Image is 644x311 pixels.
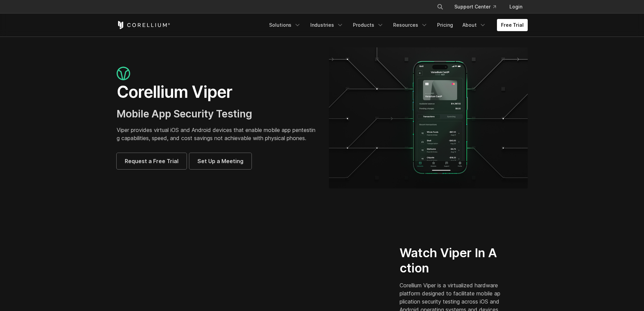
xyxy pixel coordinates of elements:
button: Search [434,1,446,13]
a: Free Trial [497,19,528,31]
a: Pricing [433,19,457,31]
a: Industries [306,19,348,31]
a: Resources [389,19,432,31]
h2: Watch Viper In Action [400,245,502,276]
a: Solutions [265,19,305,31]
h1: Corellium Viper [117,82,315,102]
span: Request a Free Trial [125,157,178,165]
img: viper_icon_large [117,67,130,81]
span: Mobile App Security Testing [117,108,252,120]
div: Navigation Menu [265,19,528,31]
a: Products [349,19,388,31]
a: Login [504,1,528,13]
a: Corellium Home [117,21,170,29]
img: viper_hero [329,47,528,188]
div: Navigation Menu [429,1,528,13]
span: Set Up a Meeting [197,157,243,165]
a: About [458,19,490,31]
a: Request a Free Trial [117,153,187,169]
p: Viper provides virtual iOS and Android devices that enable mobile app pentesting capabilities, sp... [117,126,315,142]
a: Set Up a Meeting [189,153,252,169]
a: Support Center [449,1,501,13]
